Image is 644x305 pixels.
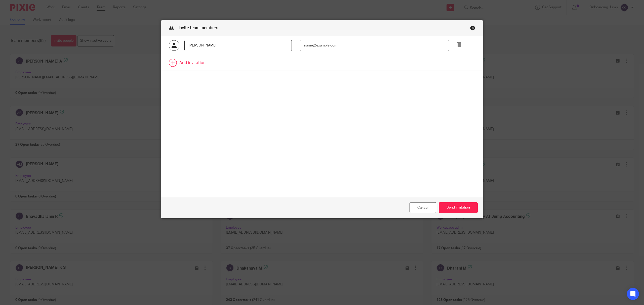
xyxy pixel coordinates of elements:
[184,40,292,51] input: First and last name
[470,25,475,30] div: Close this dialog window
[300,40,449,51] input: name@example.com
[179,26,218,30] span: Invite team members
[410,202,436,213] div: Close this dialog window
[439,202,478,213] button: Send invitation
